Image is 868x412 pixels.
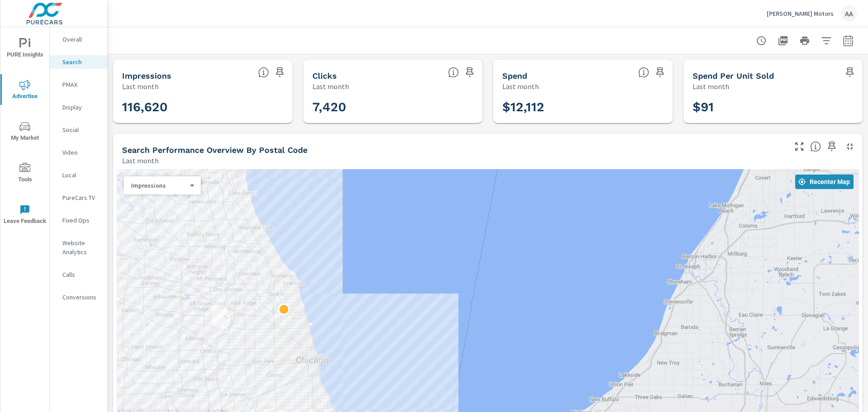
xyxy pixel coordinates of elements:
[50,146,107,159] div: Video
[312,71,337,81] h5: Clicks
[3,38,47,60] span: PURE Insights
[767,9,834,18] p: [PERSON_NAME] Motors
[50,236,107,259] div: Website Analytics
[50,191,107,204] div: PureCars TV
[0,27,49,235] div: nav menu
[122,81,159,92] p: Last month
[50,290,107,304] div: Conversions
[50,78,107,91] div: PMAX
[839,32,857,50] button: Select Date Range
[62,103,100,112] p: Display
[62,238,100,256] p: Website Analytics
[792,139,807,154] button: Make Fullscreen
[50,268,107,281] div: Calls
[50,168,107,182] div: Local
[693,81,729,92] p: Last month
[122,155,159,166] p: Last month
[843,139,857,154] button: Minimize Widget
[62,216,100,225] p: Fixed Ops
[50,55,107,69] div: Search
[462,65,477,80] span: Save this to your personalized report
[810,141,821,152] span: Understand Search performance data by postal code. Individual postal codes can be selected and ex...
[62,293,100,302] p: Conversions
[653,65,667,80] span: Save this to your personalized report
[693,71,774,81] h5: Spend Per Unit Sold
[799,178,850,186] span: Recenter Map
[502,71,527,81] h5: Spend
[795,175,854,189] button: Recenter Map
[843,65,857,80] span: Save this to your personalized report
[502,99,664,115] h3: $12,112
[841,5,857,22] div: AA
[502,81,539,92] p: Last month
[124,181,193,190] div: Impressions
[122,145,307,155] h5: Search Performance Overview By Postal Code
[50,213,107,227] div: Fixed Ops
[50,123,107,137] div: Social
[62,270,100,279] p: Calls
[62,125,100,134] p: Social
[62,193,100,202] p: PureCars TV
[131,181,186,189] p: Impressions
[448,67,459,78] span: The number of times an ad was clicked by a consumer.
[3,121,47,143] span: My Market
[693,99,854,115] h3: $91
[62,35,100,44] p: Overall
[122,99,283,115] h3: 116,620
[258,67,269,78] span: The number of times an ad was shown on your behalf.
[3,163,47,185] span: Tools
[122,71,171,81] h5: Impressions
[62,170,100,180] p: Local
[774,32,792,50] button: "Export Report to PDF"
[62,57,100,66] p: Search
[62,80,100,89] p: PMAX
[312,99,474,115] h3: 7,420
[50,100,107,114] div: Display
[3,80,47,102] span: Advertise
[796,32,814,50] button: Print Report
[3,204,47,227] span: Leave Feedback
[50,33,107,46] div: Overall
[638,67,649,78] span: The amount of money spent on advertising during the period.
[312,81,349,92] p: Last month
[273,65,287,80] span: Save this to your personalized report
[817,32,835,50] button: Apply Filters
[62,148,100,157] p: Video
